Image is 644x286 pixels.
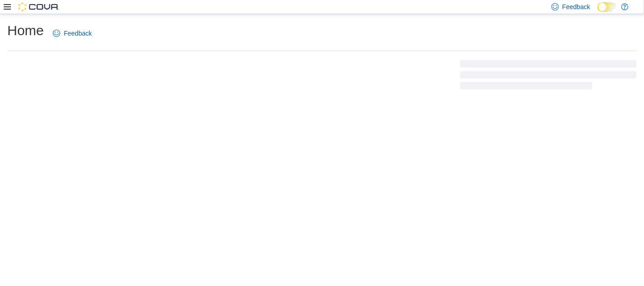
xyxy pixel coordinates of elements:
[49,24,95,42] a: Feedback
[562,2,590,11] span: Feedback
[18,2,59,11] img: Cova
[460,62,637,91] span: Loading
[7,21,44,40] h1: Home
[64,29,92,38] span: Feedback
[598,2,617,12] input: Dark Mode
